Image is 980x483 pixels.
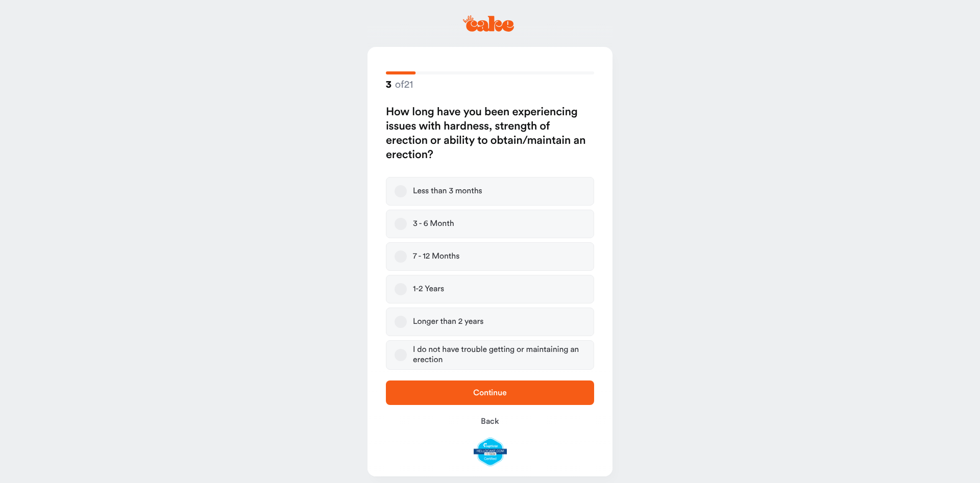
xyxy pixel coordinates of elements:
span: Continue [473,389,507,397]
button: Back [386,409,594,434]
span: Back [481,417,499,425]
span: 3 [386,79,391,91]
button: Longer than 2 years [395,316,407,328]
button: 3 - 6 Month [395,218,407,230]
img: legit-script-certified.png [474,438,507,466]
h2: How long have you been experiencing issues with hardness, strength of erection or ability to obta... [386,105,594,162]
div: Less than 3 months [413,186,482,196]
button: I do not have trouble getting or maintaining an erection [395,349,407,361]
strong: of 21 [386,78,413,91]
button: 7 - 12 Months [395,250,407,263]
button: Less than 3 months [395,185,407,197]
div: 3 - 6 Month [413,219,454,229]
div: 7 - 12 Months [413,251,459,262]
div: 1-2 Years [413,284,444,294]
button: 1-2 Years [395,283,407,295]
div: I do not have trouble getting or maintaining an erection [413,345,585,365]
div: Longer than 2 years [413,317,483,327]
button: Continue [386,380,594,405]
